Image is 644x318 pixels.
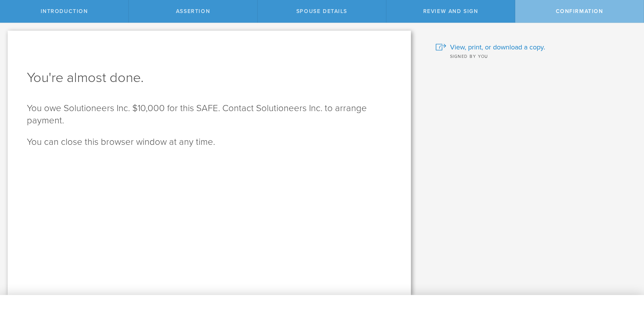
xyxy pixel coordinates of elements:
span: Confirmation [556,8,603,15]
span: Spouse Details [296,8,347,15]
p: You can close this browser window at any time. [27,136,392,148]
span: Review and Sign [423,8,478,15]
div: Signed by You [435,52,632,60]
span: View, print, or download a copy. [450,42,545,52]
p: You owe Solutioneers Inc. $10,000 for this SAFE. Contact Solutioneers Inc. to arrange payment. [27,102,392,127]
h1: You're almost done. [27,69,392,87]
span: assertion [176,8,210,15]
span: Introduction [41,8,88,15]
